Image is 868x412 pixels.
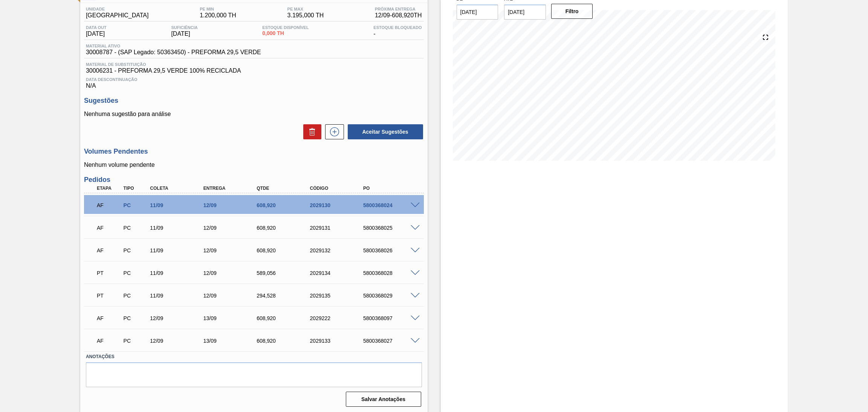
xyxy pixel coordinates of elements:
div: 5800368097 [361,315,422,321]
div: Pedido de Compra [122,293,150,299]
button: Filtro [551,4,593,19]
div: 5800368026 [361,247,422,253]
div: Aguardando Faturamento [95,310,124,327]
div: N/A [84,74,424,89]
div: Pedido de Compra [122,315,150,321]
div: Pedido de Compra [122,225,150,231]
span: Material de Substituição [86,62,422,67]
div: 12/09/2025 [148,338,209,344]
div: 12/09/2025 [202,247,262,253]
div: 12/09/2025 [202,293,262,299]
div: Tipo [122,186,150,191]
h3: Pedidos [84,176,424,184]
span: 30008787 - (SAP Legado: 50363450) - PREFORMA 29,5 VERDE [86,49,261,56]
p: PT [97,293,122,299]
div: Pedido de Compra [122,338,150,344]
div: Aguardando Faturamento [95,197,124,214]
div: 608,920 [255,315,315,321]
div: Pedido de Compra [122,270,150,276]
span: Estoque Disponível [262,25,309,30]
div: 11/09/2025 [148,293,209,299]
div: Pedido em Trânsito [95,287,124,304]
span: Suficiência [171,25,197,30]
p: Nenhuma sugestão para análise [84,111,424,117]
div: 5800368025 [361,225,422,231]
span: 1.200,000 TH [200,12,236,19]
div: Coleta [148,186,209,191]
span: Data Descontinuação [86,77,422,82]
div: 12/09/2025 [148,315,209,321]
p: AF [97,247,122,253]
span: 30006231 - PREFORMA 29,5 VERDE 100% RECICLADA [86,67,422,74]
div: Código [308,186,369,191]
div: 2029222 [308,315,369,321]
div: 5800368027 [361,338,422,344]
div: 5800368028 [361,270,422,276]
div: PO [361,186,422,191]
span: PE MIN [200,7,236,11]
div: 2029133 [308,338,369,344]
div: 12/09/2025 [202,270,262,276]
input: dd/mm/yyyy [457,5,498,20]
p: AF [97,338,122,344]
p: AF [97,315,122,321]
div: Aceitar Sugestões [344,124,424,140]
p: PT [97,270,122,276]
div: 5800368024 [361,202,422,208]
p: Nenhum volume pendente [84,162,424,168]
span: Estoque Bloqueado [373,25,422,30]
div: Pedido em Trânsito [95,265,124,281]
span: PE MAX [287,7,324,11]
div: 12/09/2025 [202,202,262,208]
span: 3.195,000 TH [287,12,324,19]
p: AF [97,202,122,208]
div: 13/09/2025 [202,338,262,344]
div: 11/09/2025 [148,270,209,276]
label: Anotações [86,351,422,362]
span: Unidade [86,7,149,11]
div: Excluir Sugestões [300,124,321,139]
div: 2029130 [308,202,369,208]
div: 2029134 [308,270,369,276]
div: Nova sugestão [321,124,344,139]
div: 608,920 [255,338,315,344]
span: [DATE] [86,31,107,37]
span: 0,000 TH [262,31,309,36]
div: 11/09/2025 [148,225,209,231]
div: 608,920 [255,202,315,208]
div: Etapa [95,186,124,191]
div: 2029131 [308,225,369,231]
span: [GEOGRAPHIC_DATA] [86,12,149,19]
span: 12/09 - 608,920 TH [375,12,422,19]
div: 608,920 [255,247,315,253]
div: 13/09/2025 [202,315,262,321]
div: 294,528 [255,293,315,299]
div: 608,920 [255,225,315,231]
div: 2029132 [308,247,369,253]
h3: Sugestões [84,97,424,105]
h3: Volumes Pendentes [84,148,424,156]
span: Data out [86,25,107,30]
div: Entrega [202,186,262,191]
div: Aguardando Faturamento [95,242,124,259]
span: Material ativo [86,44,261,48]
button: Aceitar Sugestões [348,124,423,139]
div: Aguardando Faturamento [95,333,124,349]
div: 5800368029 [361,293,422,299]
span: Próxima Entrega [375,7,422,11]
span: [DATE] [171,31,197,37]
div: 11/09/2025 [148,247,209,253]
p: AF [97,225,122,231]
div: Aguardando Faturamento [95,220,124,236]
input: dd/mm/yyyy [504,5,546,20]
div: 589,056 [255,270,315,276]
button: Salvar Anotações [346,392,421,407]
div: - [371,25,423,37]
div: Qtde [255,186,315,191]
div: Pedido de Compra [122,202,150,208]
div: Pedido de Compra [122,247,150,253]
div: 2029135 [308,293,369,299]
div: 12/09/2025 [202,225,262,231]
div: 11/09/2025 [148,202,209,208]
